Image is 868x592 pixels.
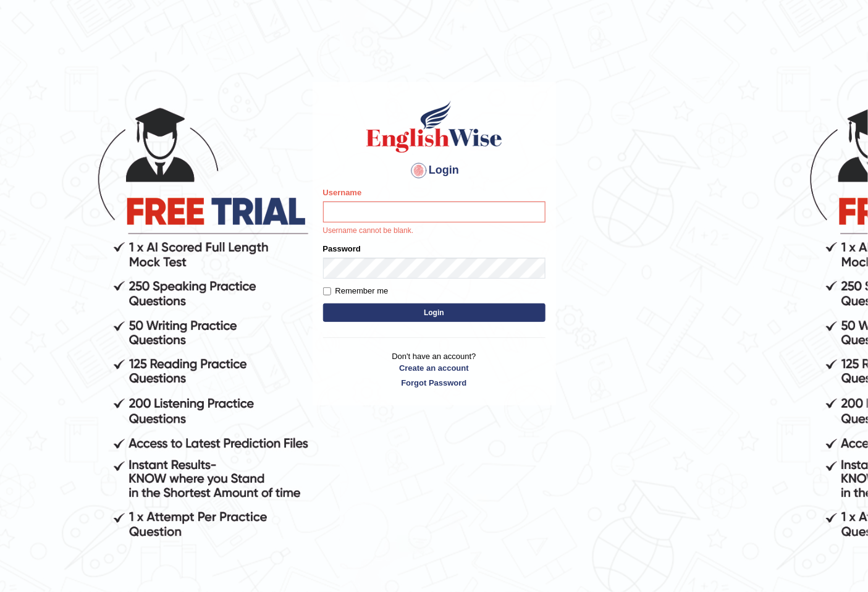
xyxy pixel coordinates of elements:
label: Remember me [323,285,389,297]
img: Logo of English Wise sign in for intelligent practice with AI [364,99,505,154]
p: Don't have an account? [323,350,546,389]
label: Username [323,187,362,198]
a: Create an account [323,362,546,374]
label: Password [323,243,361,255]
a: Forgot Password [323,377,546,389]
h4: Login [323,161,546,180]
input: Remember me [323,287,331,295]
p: Username cannot be blank. [323,226,546,237]
button: Login [323,303,546,322]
